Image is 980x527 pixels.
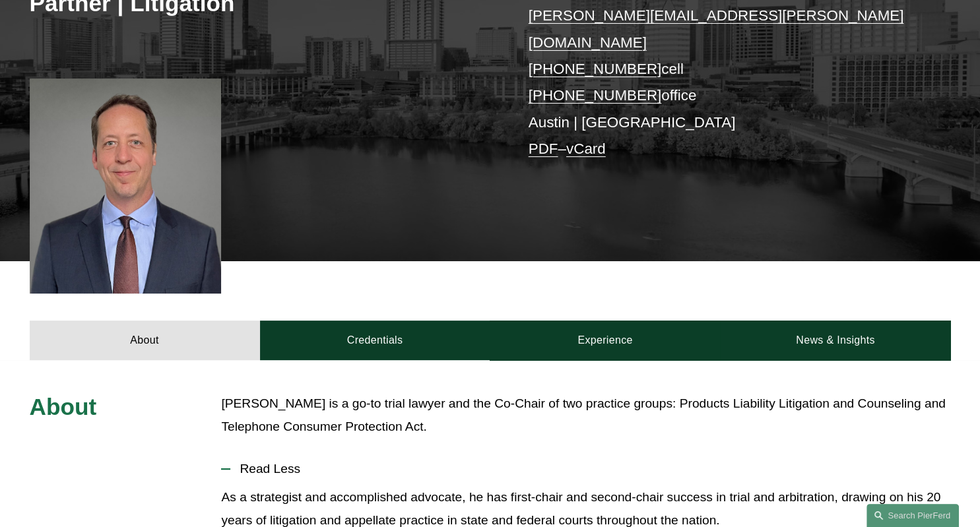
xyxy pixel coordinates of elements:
a: [PHONE_NUMBER] [529,87,662,104]
a: [PERSON_NAME][EMAIL_ADDRESS][PERSON_NAME][DOMAIN_NAME] [529,7,904,50]
a: Search this site [866,504,959,527]
a: Experience [490,321,720,360]
p: [PERSON_NAME] is a go-to trial lawyer and the Co-Chair of two practice groups: Products Liability... [221,392,950,438]
button: Read Less [221,452,950,486]
a: [PHONE_NUMBER] [529,61,662,77]
span: About [30,394,97,419]
span: Read Less [230,462,950,476]
a: About [30,321,260,360]
a: Credentials [260,321,490,360]
p: cell office Austin | [GEOGRAPHIC_DATA] – [529,3,913,162]
a: PDF [529,140,558,157]
a: vCard [566,140,606,157]
a: News & Insights [720,321,950,360]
